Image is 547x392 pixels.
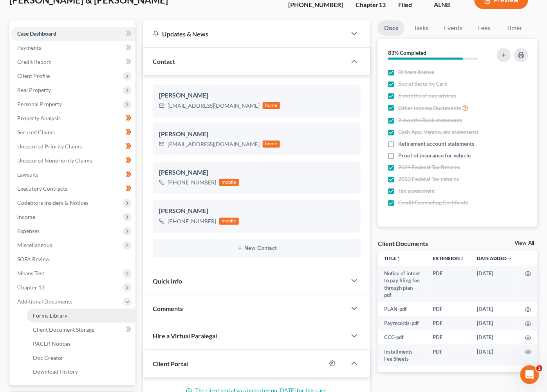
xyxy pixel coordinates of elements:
div: [PHONE_NUMBER] [168,217,216,225]
span: Means Test [17,270,44,276]
div: home [263,102,280,109]
a: Executory Contracts [11,182,135,196]
span: 2024 Federal Tax Returns [398,163,460,171]
span: SOFA Review [17,256,50,262]
a: Docs [378,20,404,36]
iframe: Intercom live chat [520,365,539,384]
span: Real Property [17,87,51,93]
td: [DATE] [471,331,519,345]
td: Installments Fee Sheets [378,345,427,366]
span: Cash App, Venmo, etc statements [398,128,478,136]
a: PACER Notices [27,337,135,351]
span: Codebtors Insiders & Notices [17,199,88,206]
span: Tax assessment [398,187,435,195]
td: PLAN-pdf [378,302,427,316]
span: Client Document Storage [33,326,94,333]
span: PACER Notices [33,340,70,347]
span: Payments [17,44,41,51]
div: [EMAIL_ADDRESS][DOMAIN_NAME] [168,140,260,148]
a: Forms Library [27,309,135,323]
div: home [263,141,280,148]
div: [PHONE_NUMBER] [168,179,216,186]
span: Hire a Virtual Paralegal [153,332,217,340]
span: Doc Creator [33,354,63,361]
div: Client Documents [378,239,428,247]
div: Chapter [356,0,386,9]
span: 2 months Bank statements [398,116,462,124]
span: Client Portal [153,360,188,367]
i: unfold_more [460,257,465,261]
span: Case Dashboard [17,30,56,37]
div: Filed [398,0,421,9]
td: Notice of intent to pay filing fee through plan-pdf [378,266,427,302]
span: Lawsuits [17,171,38,178]
a: Titleunfold_more [384,255,401,261]
span: 1 [536,365,543,372]
a: Property Analysis [11,111,135,125]
span: Retirement account statements [398,140,474,148]
a: Date Added expand_more [477,255,513,261]
span: Download History [33,369,78,375]
a: Unsecured Nonpriority Claims [11,154,135,168]
div: [EMAIL_ADDRESS][DOMAIN_NAME] [168,102,260,110]
a: Secured Claims [11,125,135,139]
td: PDF [427,316,471,331]
div: mobile [219,218,239,225]
span: Unsecured Priority Claims [17,143,82,150]
a: Case Dashboard [11,27,135,41]
span: 6 months of pay advices [398,92,456,99]
span: Quick Info [153,277,182,285]
span: Chapter 13 [17,284,45,291]
a: Events [438,20,469,36]
td: [DATE] [471,302,519,316]
div: [PERSON_NAME] [159,206,354,216]
span: Social Security Card [398,80,448,88]
a: Download History [27,365,135,379]
span: Forms Library [33,312,67,319]
a: SOFA Review [11,252,135,266]
div: ALNB [434,0,462,9]
a: Timer [500,20,528,36]
span: Drivers license [398,68,434,76]
td: [DATE] [471,316,519,331]
a: Credit Report [11,55,135,69]
a: Doc Creator [27,351,135,365]
button: New Contact [159,245,354,251]
a: Payments [11,41,135,55]
td: PDF [427,266,471,302]
div: [PERSON_NAME] [159,91,354,100]
span: Unsecured Nonpriority Claims [17,157,92,164]
a: Fees [472,20,497,36]
td: [DATE] [471,345,519,366]
span: Personal Property [17,101,62,107]
td: PDF [427,302,471,316]
span: 13 [379,1,386,8]
a: Extensionunfold_more [433,255,465,261]
td: Payrecords-pdf [378,316,427,331]
span: Property Analysis [17,115,61,121]
strong: 83% Completed [388,49,426,56]
span: Other Income Documents [398,104,461,112]
span: Credit Counseling Certificate [398,199,468,206]
span: Comments [153,305,183,312]
span: Expenses [17,228,40,234]
a: View All [515,240,534,246]
span: Contact [153,58,175,65]
span: 2023 Federal Tax returns [398,175,459,183]
span: Miscellaneous [17,242,52,248]
span: Additional Documents [17,298,72,305]
span: Client Profile [17,72,50,79]
a: Unsecured Priority Claims [11,139,135,154]
td: CCC-pdf [378,331,427,345]
a: Lawsuits [11,168,135,182]
div: Updates & News [153,30,337,38]
div: [PERSON_NAME] [159,130,354,139]
a: Tasks [408,20,435,36]
i: unfold_more [396,257,401,261]
span: Secured Claims [17,129,55,135]
td: PDF [427,345,471,366]
td: [DATE] [471,266,519,302]
span: Proof of insurance for vehicle [398,152,471,159]
span: Income [17,213,35,220]
div: [PHONE_NUMBER] [288,0,343,9]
